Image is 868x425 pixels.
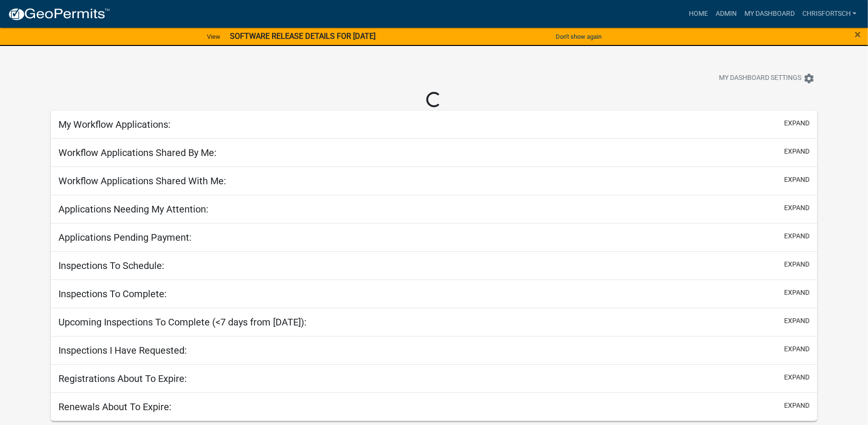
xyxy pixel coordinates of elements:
[784,259,810,269] button: expand
[58,401,171,413] h5: Renewals About To Expire:
[741,5,799,23] a: My Dashboard
[784,401,810,411] button: expand
[784,118,810,128] button: expand
[58,373,187,384] h5: Registrations About To Expire:
[855,29,861,40] button: Close
[803,73,815,84] i: settings
[784,288,810,298] button: expand
[784,231,810,241] button: expand
[711,69,822,88] button: My Dashboard Settingssettings
[784,146,810,157] button: expand
[58,175,226,187] h5: Workflow Applications Shared With Me:
[58,345,187,356] h5: Inspections I Have Requested:
[203,29,224,45] a: View
[58,316,307,328] h5: Upcoming Inspections To Complete (<7 days from [DATE]):
[784,344,810,354] button: expand
[58,119,171,130] h5: My Workflow Applications:
[719,73,801,84] span: My Dashboard Settings
[685,5,712,23] a: Home
[799,5,860,23] a: ChrisFortsch
[58,260,164,271] h5: Inspections To Schedule:
[855,28,861,41] span: ×
[712,5,741,23] a: Admin
[784,316,810,326] button: expand
[230,32,376,41] strong: SOFTWARE RELEASE DETAILS FOR [DATE]
[58,288,167,300] h5: Inspections To Complete:
[784,175,810,185] button: expand
[58,232,192,243] h5: Applications Pending Payment:
[784,203,810,213] button: expand
[58,203,208,215] h5: Applications Needing My Attention:
[552,29,605,45] button: Don't show again
[784,372,810,382] button: expand
[58,147,217,158] h5: Workflow Applications Shared By Me:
